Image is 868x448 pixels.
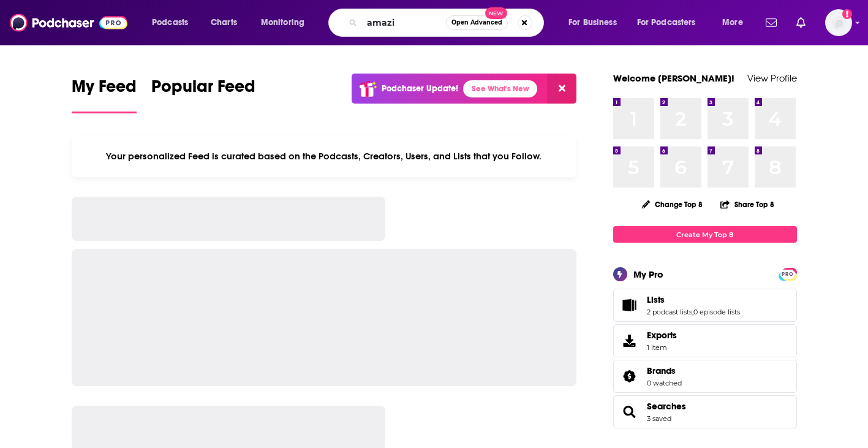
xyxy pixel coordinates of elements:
[825,9,852,36] span: Logged in as TrevorC
[613,72,734,84] a: Welcome [PERSON_NAME]!
[647,343,677,352] span: 1 item
[72,76,137,104] span: My Feed
[340,9,556,37] div: Search podcasts, credits, & more...
[825,9,852,36] img: User Profile
[485,7,507,19] span: New
[647,365,682,376] a: Brands
[211,14,237,31] span: Charts
[647,330,677,341] span: Exports
[560,13,632,32] button: open menu
[633,268,663,280] div: My Pro
[647,294,740,305] a: Lists
[252,13,320,32] button: open menu
[151,76,255,113] a: Popular Feed
[613,395,797,428] span: Searches
[568,14,617,31] span: For Business
[152,14,188,31] span: Podcasts
[647,365,676,376] span: Brands
[446,15,508,30] button: Open AdvancedNew
[617,368,642,385] a: Brands
[72,76,137,113] a: My Feed
[747,72,797,84] a: View Profile
[722,14,743,31] span: More
[451,20,502,26] span: Open Advanced
[629,13,714,32] button: open menu
[647,308,692,316] a: 2 podcast lists
[825,9,852,36] button: Show profile menu
[613,226,797,243] a: Create My Top 8
[151,76,255,104] span: Popular Feed
[382,83,458,94] p: Podchaser Update!
[463,80,537,97] a: See What's New
[761,12,782,33] a: Show notifications dropdown
[791,12,810,33] a: Show notifications dropdown
[647,294,665,305] span: Lists
[10,11,127,34] img: Podchaser - Follow, Share and Rate Podcasts
[617,297,642,314] a: Lists
[647,379,682,387] a: 0 watched
[362,13,446,32] input: Search podcasts, credits, & more...
[693,308,740,316] a: 0 episode lists
[714,13,758,32] button: open menu
[613,360,797,393] span: Brands
[613,289,797,322] span: Lists
[637,14,696,31] span: For Podcasters
[647,414,671,423] a: 3 saved
[635,197,711,212] button: Change Top 8
[720,192,775,216] button: Share Top 8
[692,308,693,316] span: ,
[203,13,244,32] a: Charts
[842,9,852,19] svg: Add a profile image
[143,13,204,32] button: open menu
[261,14,304,31] span: Monitoring
[617,332,642,349] span: Exports
[780,269,795,278] a: PRO
[72,135,577,177] div: Your personalized Feed is curated based on the Podcasts, Creators, Users, and Lists that you Follow.
[780,270,795,279] span: PRO
[647,401,686,412] a: Searches
[613,324,797,357] a: Exports
[617,403,642,420] a: Searches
